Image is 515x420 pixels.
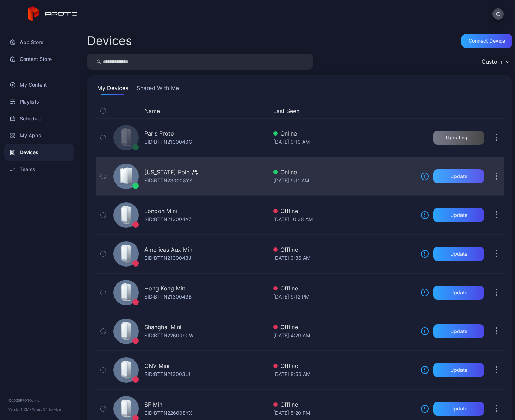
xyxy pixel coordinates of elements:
[450,406,467,412] div: Update
[450,328,467,334] div: Update
[144,370,192,378] div: SID: BTTN213003UL
[144,245,194,254] div: Americas Aux Mini
[4,110,74,127] a: Schedule
[433,324,484,338] button: Update
[4,34,74,51] a: App Store
[144,362,169,370] div: GNV Mini
[4,144,74,161] a: Devices
[433,247,484,261] button: Update
[478,54,512,70] button: Custom
[144,331,193,340] div: SID: BTTN2260090W
[433,363,484,377] button: Update
[144,215,192,224] div: SID: BTTN213004AZ
[96,84,130,95] button: My Devices
[490,107,504,115] div: Options
[144,400,164,409] div: SF Mini
[446,135,472,140] div: Updating...
[433,402,484,416] button: Update
[273,207,415,215] div: Offline
[273,400,415,409] div: Offline
[144,176,192,185] div: SID: BTTN230008YS
[273,254,415,262] div: [DATE] 9:36 AM
[144,207,177,215] div: London Mini
[273,215,415,224] div: [DATE] 10:38 AM
[273,370,415,378] div: [DATE] 8:56 AM
[433,208,484,222] button: Update
[273,409,415,417] div: [DATE] 5:20 PM
[4,161,74,178] a: Teams
[450,212,467,218] div: Update
[4,93,74,110] a: Playlists
[433,131,484,145] button: Updating...
[144,138,192,146] div: SID: BTTN2130040G
[4,76,74,93] a: My Content
[87,35,132,47] h2: Devices
[450,251,467,257] div: Update
[450,174,467,179] div: Update
[144,168,190,176] div: [US_STATE] Epic
[273,293,415,301] div: [DATE] 9:12 PM
[433,286,484,300] button: Update
[273,331,415,340] div: [DATE] 4:29 AM
[32,407,61,412] a: Terms Of Service
[461,34,512,48] button: Connect device
[273,107,412,115] button: Last Seen
[4,51,74,68] a: Content Store
[8,407,32,412] span: Version 1.13.1 •
[144,254,191,262] div: SID: BTTN2130043J
[273,129,415,138] div: Online
[144,129,174,138] div: Paris Proto
[450,290,467,295] div: Update
[482,58,502,65] div: Custom
[4,127,74,144] a: My Apps
[492,8,504,20] button: C
[273,168,415,176] div: Online
[273,138,415,146] div: [DATE] 9:10 AM
[144,409,192,417] div: SID: BTTN226008YX
[469,38,505,44] div: Connect device
[144,107,160,115] button: Name
[273,284,415,293] div: Offline
[135,84,180,95] button: Shared With Me
[144,323,181,331] div: Shanghai Mini
[8,397,70,403] div: © 2025 PROTO, Inc.
[273,245,415,254] div: Offline
[418,107,481,115] div: Update Device
[144,284,187,293] div: Hong Kong Mini
[273,362,415,370] div: Offline
[144,293,192,301] div: SID: BTTN2130043B
[433,169,484,183] button: Update
[273,323,415,331] div: Offline
[273,176,415,185] div: [DATE] 9:11 AM
[450,367,467,373] div: Update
